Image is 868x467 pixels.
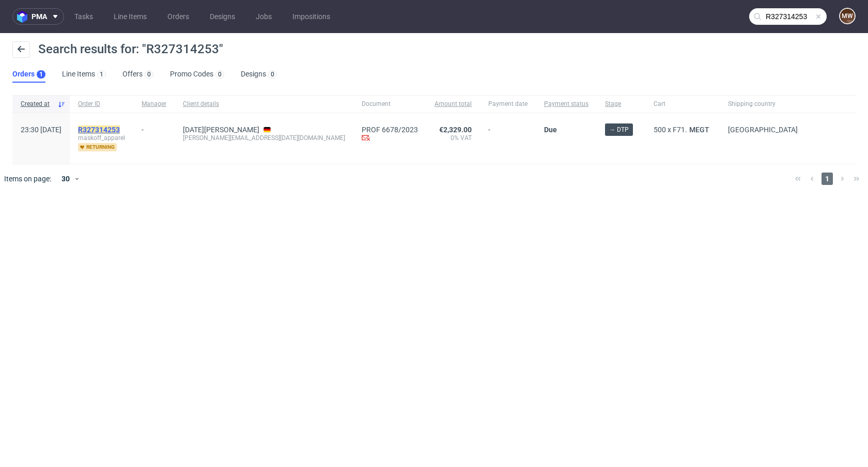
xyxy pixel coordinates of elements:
a: Line Items [107,8,153,25]
span: Due [544,126,557,134]
div: x [654,126,711,134]
a: Impositions [286,8,336,25]
span: 23:30 [DATE] [21,126,61,134]
a: Jobs [250,8,278,25]
button: pma [12,8,64,25]
span: - [488,126,528,151]
span: Cart [654,100,711,108]
span: Payment date [488,100,528,108]
a: Tasks [68,8,99,25]
span: returning [78,143,117,151]
figcaption: MW [840,9,855,23]
span: Stage [605,100,637,108]
span: Client details [183,100,345,108]
div: 30 [55,172,74,186]
a: Line Items1 [62,66,106,83]
span: Amount total [435,100,472,108]
span: Order ID [78,100,125,108]
span: Search results for: "R327314253" [38,42,223,56]
div: 0 [218,71,222,78]
mark: R327314253 [78,126,120,134]
span: Created at [21,100,53,108]
div: [PERSON_NAME][EMAIL_ADDRESS][DATE][DOMAIN_NAME] [183,134,345,142]
a: Promo Codes0 [170,66,224,83]
span: → DTP [609,125,629,134]
a: PROF 6678/2023 [362,126,418,134]
span: Shipping country [728,100,798,108]
span: 500 [654,126,666,134]
div: 1 [39,71,43,78]
div: 0 [147,71,151,78]
div: 0 [271,71,274,78]
span: F71. [673,126,687,134]
a: Orders [161,8,195,25]
a: Orders1 [12,66,45,83]
img: logo [17,11,32,23]
span: 0% VAT [435,134,472,142]
a: Designs [204,8,241,25]
a: Offers0 [122,66,153,83]
div: - [142,121,166,134]
span: Payment status [544,100,588,108]
span: €2,329.00 [439,126,472,134]
a: MEGT [687,126,711,134]
a: [DATE][PERSON_NAME] [183,126,259,134]
span: Document [362,100,418,108]
a: R327314253 [78,126,122,134]
span: maskoff_apparel [78,134,125,142]
span: Manager [142,100,166,108]
span: [GEOGRAPHIC_DATA] [728,126,798,134]
span: 1 [822,173,833,185]
a: Designs0 [241,66,277,83]
span: pma [32,13,47,20]
div: 1 [100,71,103,78]
span: Items on page: [4,174,51,184]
